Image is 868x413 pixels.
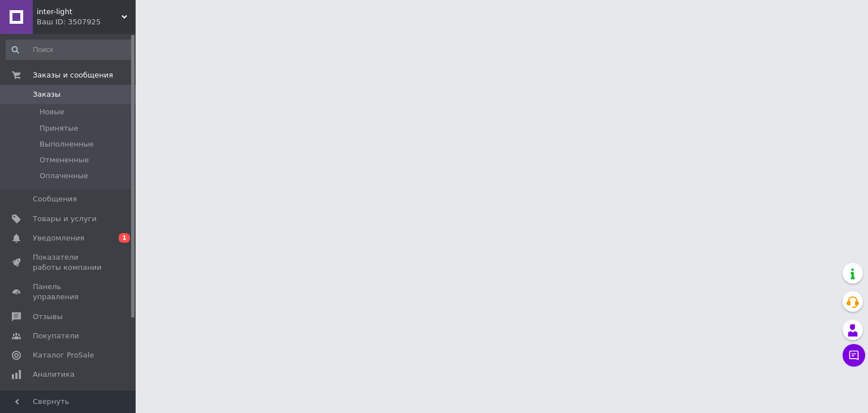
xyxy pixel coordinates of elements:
span: 1 [119,233,130,243]
span: Принятые [40,123,79,134]
span: Товары и услуги [33,214,97,224]
span: Сообщения [33,194,77,204]
span: Отзывы [33,312,63,322]
span: Покупатели [33,331,79,341]
span: inter-light [37,7,121,17]
span: Выполненные [40,139,94,149]
span: Показатели работы компании [33,252,105,273]
span: Отмененные [40,155,89,165]
button: Чат с покупателем [843,344,865,367]
span: Заказы [33,89,60,100]
span: Заказы и сообщения [33,70,113,80]
span: Новые [40,107,64,117]
span: Уведомления [33,233,84,243]
span: Панель управления [33,282,105,302]
input: Поиск [6,40,133,60]
span: Аналитика [33,369,75,380]
span: Управление сайтом [33,389,105,409]
div: Ваш ID: 3507925 [37,17,136,27]
span: Каталог ProSale [33,350,94,360]
span: Оплаченные [40,171,88,181]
